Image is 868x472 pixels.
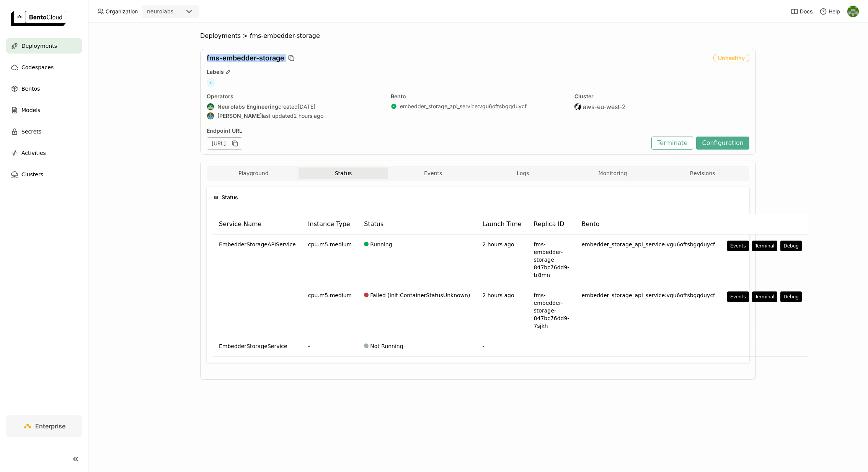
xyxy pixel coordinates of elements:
a: Activities [6,145,82,161]
td: Failed (Init:ContainerStatusUnknown) [358,285,476,336]
a: Models [6,103,82,118]
td: embedder_storage_api_service:vgu6oftsbgqduycf [575,285,721,336]
td: fms-embedder-storage-847bc76dd9-tr8mn [528,234,576,285]
button: Debug [780,241,801,251]
div: Cluster [574,93,749,100]
strong: [PERSON_NAME] [217,112,262,119]
button: Status [299,168,388,179]
span: Secrets [21,127,41,136]
button: Events [727,241,749,251]
span: 2 hours ago [482,241,514,247]
td: cpu.m5.medium [302,285,358,336]
td: embedder_storage_api_service:vgu6oftsbgqduycf [575,234,721,285]
span: 2 hours ago [294,112,323,119]
img: Neurolabs Engineering [207,103,214,110]
span: 2 hours ago [482,292,514,298]
span: Models [21,106,40,115]
span: Logs [517,170,529,177]
div: last updated [207,112,382,120]
td: - [302,336,358,356]
span: Codespaces [21,63,54,72]
span: Organization [106,8,138,15]
button: Terminal [752,241,778,251]
div: created [207,103,382,111]
a: Enterprise [6,415,82,437]
div: Events [730,243,746,249]
th: Instance Type [302,214,358,234]
button: Terminal [752,291,778,302]
span: aws-eu-west-2 [583,103,626,111]
div: Operators [207,93,382,100]
button: Revisions [658,168,747,179]
td: Running [358,234,476,285]
img: Flaviu Sămărghițan [207,112,214,119]
div: Endpoint URL [207,127,648,134]
th: Bento [575,214,721,234]
div: Labels [207,68,749,75]
div: [URL] [207,137,242,150]
td: cpu.m5.medium [302,234,358,285]
span: Deployments [200,32,241,40]
span: Enterprise [35,422,65,430]
th: Service Name [213,214,302,234]
button: Events [388,168,478,179]
span: Docs [800,8,813,15]
button: Events [727,291,749,302]
span: EmbedderStorageAPIService [219,241,296,248]
span: Bentos [21,84,40,93]
div: Events [730,294,746,300]
a: Clusters [6,167,82,182]
div: Help [819,8,840,15]
span: fms-embedder-storage [250,32,320,40]
span: Activities [21,148,46,158]
a: embedder_storage_api_service:vgu6oftsbgqduycf [400,103,527,110]
button: Monitoring [568,168,658,179]
span: > [241,32,250,40]
button: Debug [780,291,801,302]
a: Bentos [6,81,82,96]
button: Playground [209,168,299,179]
th: Replica ID [528,214,576,234]
div: neurolabs [147,8,173,15]
th: Status [358,214,476,234]
a: Deployments [6,38,82,54]
span: fms-embedder-storage [207,54,284,62]
button: Terminate [651,137,693,150]
span: - [482,343,484,349]
a: Docs [791,8,813,15]
span: Clusters [21,170,43,179]
span: + [207,78,215,87]
div: Bento [391,93,566,100]
span: [DATE] [298,103,315,110]
td: Not Running [358,336,476,356]
img: Toby Thomas [847,6,859,17]
span: Deployments [21,41,57,50]
span: Help [829,8,840,15]
strong: Neurolabs Engineering [217,103,278,110]
th: Launch Time [476,214,527,234]
nav: Breadcrumbs navigation [200,32,756,40]
span: Status [222,193,238,202]
span: EmbedderStorageService [219,342,287,350]
a: Codespaces [6,60,82,75]
img: logo [11,11,66,26]
div: Unhealthy [713,54,749,62]
button: Configuration [696,137,749,150]
a: Secrets [6,124,82,139]
input: Selected neurolabs. [174,8,175,16]
td: fms-embedder-storage-847bc76dd9-7sjkh [528,285,576,336]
